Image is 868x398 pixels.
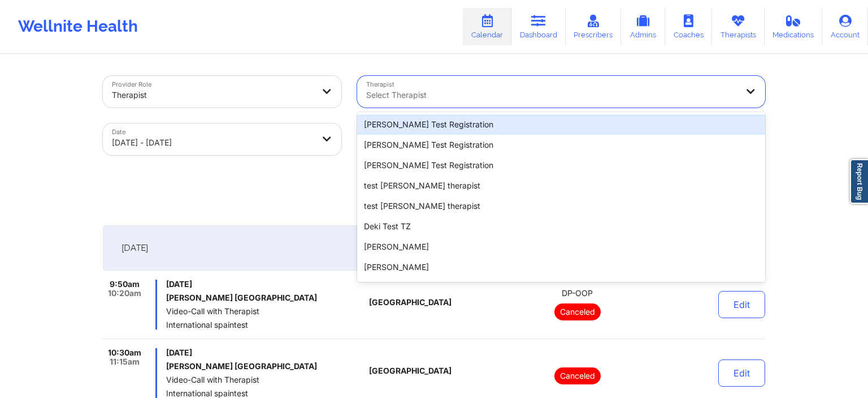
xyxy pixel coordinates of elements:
[369,298,452,307] span: [GEOGRAPHIC_DATA]
[166,389,364,398] span: International spaintest
[566,8,622,45] a: Prescribers
[554,367,601,384] p: Canceled
[357,155,765,176] div: [PERSON_NAME] Test Registration
[369,366,452,375] span: [GEOGRAPHIC_DATA]
[511,8,566,45] a: Dashboard
[166,320,364,329] span: International spaintest
[718,291,765,318] button: Edit
[822,8,868,45] a: Account
[166,307,364,316] span: Video-Call with Therapist
[850,159,868,204] a: Report Bug
[554,303,601,320] p: Canceled
[110,280,140,289] span: 9:50am
[112,83,313,108] div: Therapist
[718,360,765,387] button: Edit
[765,8,823,45] a: Medications
[712,8,765,45] a: Therapists
[621,8,665,45] a: Admins
[166,280,364,289] span: [DATE]
[357,176,765,196] div: test [PERSON_NAME] therapist
[110,357,140,366] span: 11:15am
[357,257,765,277] div: [PERSON_NAME]
[166,348,364,357] span: [DATE]
[665,8,712,45] a: Coaches
[166,375,364,384] span: Video-Call with Therapist
[562,289,593,298] span: DP-OOP
[166,293,364,302] h6: [PERSON_NAME] [GEOGRAPHIC_DATA]
[357,277,765,298] div: [PERSON_NAME]
[357,196,765,216] div: test [PERSON_NAME] therapist
[121,242,148,254] span: [DATE]
[357,237,765,257] div: [PERSON_NAME]
[357,114,765,135] div: [PERSON_NAME] Test Registration
[463,8,511,45] a: Calendar
[108,289,141,298] span: 10:20am
[357,216,765,237] div: Deki Test TZ
[112,130,313,155] div: [DATE] - [DATE]
[166,362,364,371] h6: [PERSON_NAME] [GEOGRAPHIC_DATA]
[357,135,765,155] div: [PERSON_NAME] Test Registration
[108,348,141,357] span: 10:30am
